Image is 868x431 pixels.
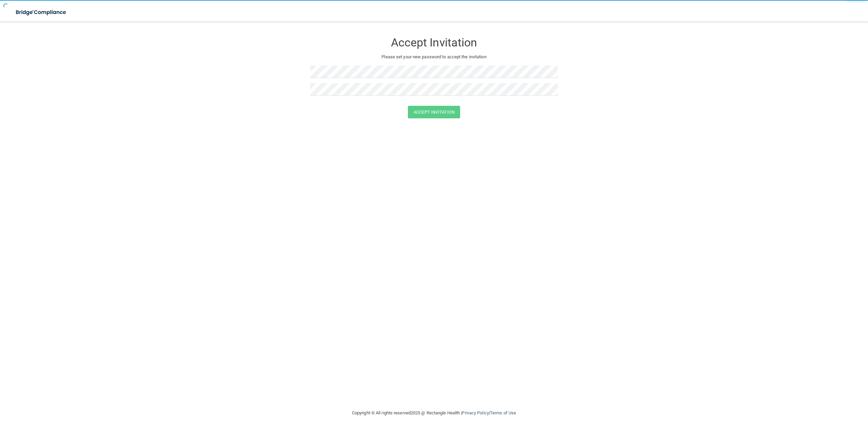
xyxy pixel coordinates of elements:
h3: Accept Invitation [310,36,558,49]
a: Privacy Policy [462,410,489,415]
div: Copyright © All rights reserved 2025 @ Rectangle Health | | [310,402,558,424]
p: Please set your new password to accept the invitation [315,53,553,61]
a: Terms of Use [490,410,516,415]
img: bridge_compliance_login_screen.278c3ca4.svg [10,5,73,19]
button: Accept Invitation [408,106,460,118]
